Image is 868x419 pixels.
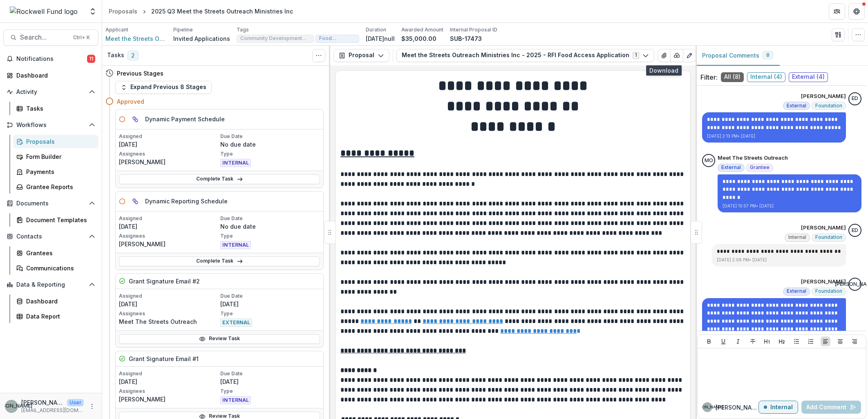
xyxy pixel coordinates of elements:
p: No due date [220,140,320,149]
span: Documents [16,200,85,207]
p: [PERSON_NAME] [801,278,846,286]
div: Communications [26,264,92,272]
button: Proposal [333,49,389,62]
span: Community Development Docket [240,36,310,41]
p: Awarded Amount [401,26,443,33]
button: Search... [3,29,98,46]
p: Assignees [119,150,219,158]
div: 2025 Q3 Meet the Streets Outreach Ministries Inc [151,7,293,16]
a: Complete Task [119,256,320,266]
a: Payments [13,165,98,178]
button: Toggle View Cancelled Tasks [312,49,325,62]
button: Underline [718,337,728,346]
span: External [787,103,806,109]
button: Bullet List [792,337,801,346]
p: Assignees [119,388,219,395]
a: Proposals [105,5,141,17]
span: Notifications [16,56,87,62]
div: Dashboard [26,297,92,305]
button: Heading 1 [762,337,772,346]
div: Judy A. Ahlgrim [691,405,724,409]
p: [DATE] [119,222,219,231]
a: Review Task [119,334,320,344]
p: Type [220,150,320,158]
button: Italicize [733,337,743,346]
h5: Dynamic Reporting Schedule [145,197,228,205]
span: EXTERNAL [220,319,252,327]
div: Payments [26,167,92,176]
p: User [67,399,84,406]
img: Rockwell Fund logo [10,7,78,16]
h5: Dynamic Payment Schedule [145,115,225,123]
p: Internal [770,404,793,411]
a: Data Report [13,310,98,323]
button: Internal [758,401,798,414]
a: Grantees [13,246,98,260]
span: Grantee [750,165,770,170]
button: Heading 2 [777,337,787,346]
div: Data Report [26,312,92,321]
p: [PERSON_NAME] [119,240,219,248]
span: 11 [87,55,95,63]
h3: Tasks [107,52,124,59]
button: Meet the Streets Outreach Ministries Inc - 2025 - RFI Food Access Application1 [396,49,654,62]
p: Meet The Streets Outreach [718,154,788,162]
div: Meet The Streets Outreach [705,158,713,163]
p: [DATE] 2:06 PM • [DATE] [717,257,841,263]
button: Align Right [850,337,859,346]
a: Complete Task [119,174,320,184]
p: Assignees [119,310,219,317]
p: [PERSON_NAME] [21,398,64,407]
button: Add Comment [801,401,861,414]
span: Activity [16,89,85,96]
p: Due Date [220,292,320,300]
span: Foundation [815,103,842,109]
div: Ctrl + K [72,33,92,42]
p: Assignees [119,232,219,240]
p: Due Date [220,215,320,222]
div: Estevan D. Delgado [852,228,858,233]
p: $35,000.00 [401,34,436,43]
p: [EMAIL_ADDRESS][DOMAIN_NAME] [21,407,84,414]
span: Foundation [815,288,842,294]
div: Proposals [109,7,137,16]
a: Dashboard [13,294,98,308]
h5: Grant Signature Email #1 [129,354,199,363]
p: [DATE]null [366,34,395,43]
a: Document Templates [13,213,98,227]
a: Tasks [13,102,98,115]
button: Notifications11 [3,52,98,65]
p: [PERSON_NAME] [119,395,219,403]
div: Grantees [26,249,92,257]
span: External [721,165,741,170]
p: [DATE] [119,377,219,386]
button: Align Center [835,337,845,346]
p: [DATE] [119,300,219,308]
button: View dependent tasks [129,195,142,208]
a: Meet the Streets Outreach Ministries Inc [105,34,167,43]
p: [DATE] [119,140,219,149]
button: Open entity switcher [87,3,98,20]
button: More [87,401,97,411]
p: Meet The Streets Outreach [119,317,219,326]
p: Assigned [119,215,219,222]
span: Contacts [16,233,85,240]
div: Document Templates [26,216,92,224]
p: [DATE] 2:13 PM • [DATE] [707,133,841,139]
p: Assigned [119,370,219,377]
p: [DATE] [220,300,320,308]
span: Search... [20,33,68,41]
span: Internal ( 4 ) [747,72,785,82]
button: Expand Previous 8 Stages [115,81,212,94]
p: Internal Proposal ID [450,26,497,33]
button: Edit as form [683,49,696,62]
button: Ordered List [806,337,816,346]
span: Data & Reporting [16,281,85,288]
button: Open Documents [3,197,98,210]
p: No due date [220,222,320,231]
p: [PERSON_NAME] [801,224,846,232]
p: Type [220,388,320,395]
p: Duration [366,26,386,33]
span: All ( 8 ) [721,72,744,82]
